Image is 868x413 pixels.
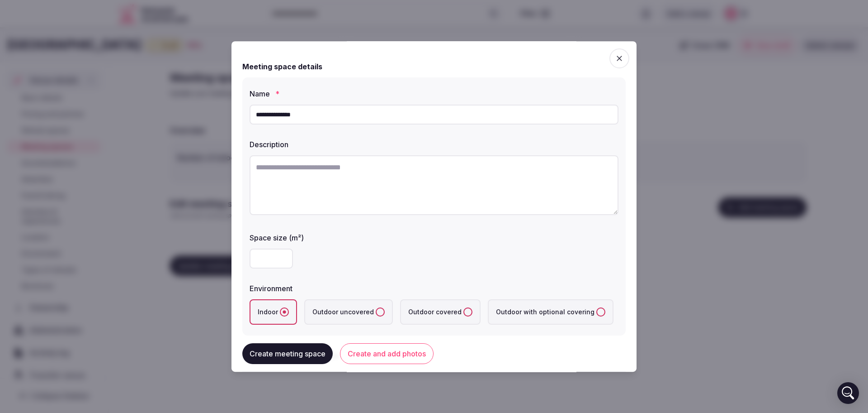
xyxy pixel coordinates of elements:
[596,307,605,317] button: Outdoor with optional covering
[250,285,618,292] label: Environment
[376,307,385,317] button: Outdoor uncovered
[340,344,434,365] button: Create and add photos
[242,344,333,365] button: Create meeting space
[488,299,613,325] label: Outdoor with optional covering
[250,90,618,97] label: Name
[280,307,289,317] button: Indoor
[250,299,297,325] label: Indoor
[463,307,472,317] button: Outdoor covered
[304,299,393,325] label: Outdoor uncovered
[250,141,618,148] label: Description
[242,61,322,72] h2: Meeting space details
[250,234,618,241] label: Space size (m²)
[400,299,481,325] label: Outdoor covered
